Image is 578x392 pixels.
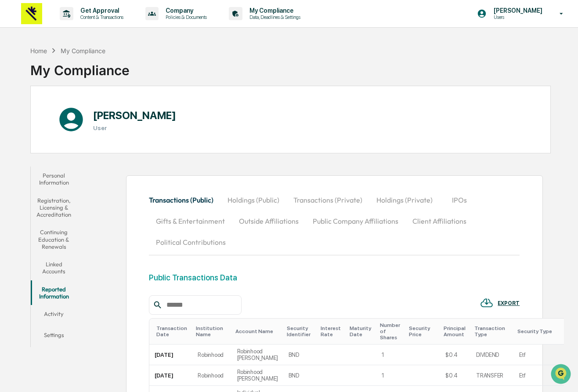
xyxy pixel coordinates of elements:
[498,300,520,306] div: EXPORT
[73,120,76,127] span: •
[18,156,57,165] span: Preclearance
[220,189,286,211] button: Holdings (Public)
[64,157,71,164] div: 🗄️
[487,14,547,20] p: Users
[471,365,514,386] td: TRANSFER
[149,189,220,211] button: Transactions (Public)
[93,109,176,122] h1: [PERSON_NAME]
[232,211,306,232] button: Outside Affiliations
[196,325,228,338] div: Toggle SortBy
[440,189,479,211] button: IPOs
[9,157,16,164] div: 🖐️
[61,47,105,54] div: My Compliance
[232,365,284,386] td: Robinhood [PERSON_NAME]
[9,98,59,105] div: Past conversations
[30,47,47,54] div: Home
[471,345,514,365] td: DIVIDEND
[286,189,369,211] button: Transactions (Private)
[242,14,305,20] p: Data, Deadlines & Settings
[474,325,510,338] div: Toggle SortBy
[480,296,493,309] img: EXPORT
[283,365,317,386] td: BND
[31,305,76,326] button: Activity
[136,96,160,106] button: See all
[235,328,280,334] div: Toggle SortBy
[409,325,437,338] div: Toggle SortBy
[242,7,305,14] p: My Compliance
[149,70,160,80] button: Start new chat
[31,167,76,192] button: Personal Information
[9,174,16,181] div: 🔎
[27,120,71,127] span: [PERSON_NAME]
[23,40,145,49] input: Clear
[31,326,76,347] button: Settings
[60,152,112,168] a: 🗄️Attestations
[72,156,109,165] span: Attestations
[62,194,106,201] a: Powered byPylon
[232,345,284,365] td: Robinhood [PERSON_NAME]
[87,194,106,201] span: Pylon
[350,325,373,338] div: Toggle SortBy
[9,111,23,125] img: Braeden Norris
[149,211,232,232] button: Gifts & Entertainment
[517,328,557,334] div: Toggle SortBy
[376,365,405,386] td: 1
[369,189,440,211] button: Holdings (Private)
[73,7,128,14] p: Get Approval
[21,3,42,24] img: logo
[5,152,60,168] a: 🖐️Preclearance
[40,76,121,83] div: We're available if you need us!
[440,365,471,386] td: $0.4
[440,345,471,365] td: $0.4
[156,325,189,338] div: Toggle SortBy
[149,273,237,282] div: Public Transactions Data
[514,365,560,386] td: Etf
[159,7,211,14] p: Company
[306,211,405,232] button: Public Company Affiliations
[159,14,211,20] p: Policies & Documents
[192,345,231,365] td: Robinhood
[444,325,467,338] div: Toggle SortBy
[31,167,76,347] div: secondary tabs example
[376,345,405,365] td: 1
[9,18,160,33] p: How can we help?
[31,192,76,224] button: Registration, Licensing & Accreditation
[93,124,176,131] h3: User
[9,67,25,83] img: 1746055101610-c473b297-6a78-478c-a979-82029cc54cd1
[487,7,547,14] p: [PERSON_NAME]
[31,223,76,255] button: Continuing Education & Renewals
[31,255,76,280] button: Linked Accounts
[550,363,574,387] iframe: Open customer support
[149,365,192,386] td: [DATE]
[149,345,192,365] td: [DATE]
[321,325,343,338] div: Toggle SortBy
[192,365,231,386] td: Robinhood
[78,120,96,127] span: [DATE]
[73,14,128,20] p: Content & Transactions
[380,322,402,341] div: Toggle SortBy
[287,325,314,338] div: Toggle SortBy
[149,232,233,253] button: Political Contributions
[18,67,34,83] img: 6558925923028_b42adfe598fdc8269267_72.jpg
[149,189,520,253] div: secondary tabs example
[5,169,59,185] a: 🔎Data Lookup
[283,345,317,365] td: BND
[18,173,55,181] span: Data Lookup
[30,55,130,78] div: My Compliance
[40,67,144,76] div: Start new chat
[405,211,473,232] button: Client Affiliations
[514,345,560,365] td: Etf
[31,280,76,305] button: Reported Information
